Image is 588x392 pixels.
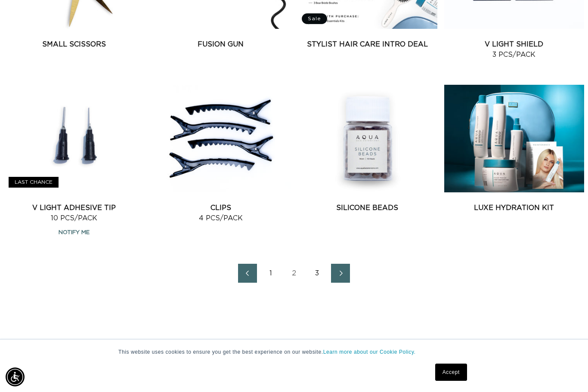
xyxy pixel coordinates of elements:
[261,264,280,283] a: Page 1
[323,349,416,355] a: Learn more about our Cookie Policy.
[52,336,536,373] div: WHY PROS LOVE OUR SYSTEMS
[444,203,584,213] a: Luxe Hydration Kit
[444,39,584,60] a: V Light Shield 3 pcs/pack
[151,39,291,49] a: Fusion Gun
[285,264,303,283] a: Page 2
[238,264,257,283] a: Previous page
[4,264,584,283] nav: Pagination
[151,203,291,223] a: Clips 4 pcs/pack
[297,203,437,213] a: Silicone Beads
[545,351,588,392] iframe: Chat Widget
[4,39,144,49] a: Small Scissors
[6,367,25,386] div: Accessibility Menu
[435,364,467,381] a: Accept
[4,203,144,223] a: V Light Adhesive Tip 10 pcs/pack
[308,264,327,283] a: Page 3
[118,348,470,356] p: This website uses cookies to ensure you get the best experience on our website.
[297,39,437,49] a: Stylist Hair Care Intro Deal
[331,264,350,283] a: Next page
